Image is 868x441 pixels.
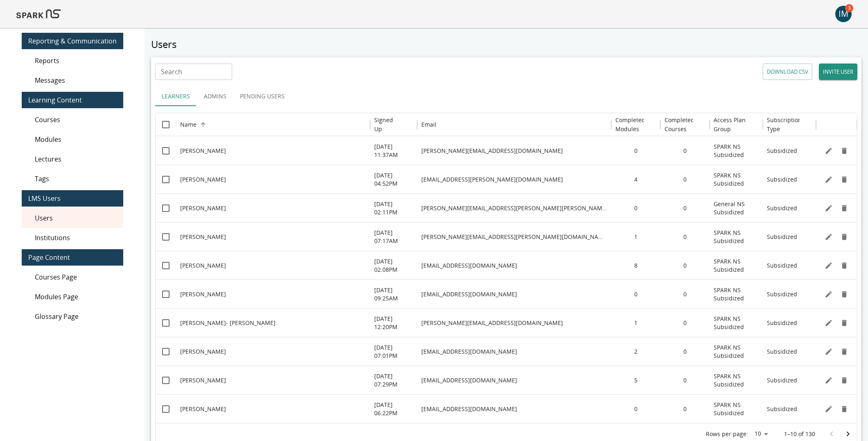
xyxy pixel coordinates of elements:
svg: Edit [825,204,833,212]
div: 0 [660,136,710,165]
p: [DATE] 11:37AM [374,143,413,159]
button: Edit [823,202,835,214]
div: 0 [611,136,660,165]
h5: Users [151,38,861,51]
svg: Edit [825,376,833,384]
h6: Signed Up [374,116,401,134]
p: [PERSON_NAME] [180,204,226,212]
span: Messages [35,75,117,85]
p: Rows per page: [706,430,748,438]
svg: Remove [840,405,848,413]
button: Download CSV [763,64,812,80]
button: Delete [838,346,850,358]
p: Subsidized [767,405,797,413]
div: Reporting & Communication [22,33,123,49]
div: Name [180,120,197,128]
svg: Remove [840,204,848,212]
div: adriana.ann.garcia+generallearner@gmail.com [417,193,611,222]
button: Learners [155,86,197,106]
p: SPARK NS Subsidized [714,143,759,159]
h6: Subscription Type [767,116,802,134]
svg: Edit [825,147,833,155]
svg: Remove [840,175,848,184]
div: amandajmlin@gmail.com [417,394,611,423]
div: 0 [660,337,710,366]
button: Delete [838,259,850,272]
button: Edit [823,259,835,272]
img: Logo of SPARK at Stanford [16,4,61,24]
button: Sort [800,119,812,130]
p: [DATE] 02:11PM [374,200,413,216]
div: 0 [611,193,660,222]
button: Delete [838,288,850,300]
svg: Remove [840,290,848,298]
div: LMS Users [22,190,123,207]
p: SPARK NS Subsidized [714,286,759,302]
div: user types [155,86,857,106]
button: Delete [838,202,850,214]
button: Delete [838,374,850,386]
svg: Remove [840,319,848,327]
div: achim.klug@cuanschutz.edu [417,165,611,193]
span: Reporting & Communication [28,36,117,46]
span: Courses [35,115,117,125]
svg: Remove [840,233,848,241]
p: [DATE] 06:22PM [374,401,413,417]
div: 0 [660,308,710,337]
button: Edit [823,288,835,300]
div: 0 [660,280,710,308]
p: SPARK NS Subsidized [714,401,759,417]
div: 0 [660,222,710,251]
div: 0 [611,280,660,308]
p: [PERSON_NAME] [180,348,226,356]
p: Subsidized [767,290,797,298]
svg: Edit [825,348,833,356]
div: 4 [611,165,660,193]
svg: Edit [825,319,833,327]
p: [DATE] 02:08PM [374,257,413,274]
button: Delete [838,173,850,186]
div: 5 [611,366,660,394]
p: SPARK NS Subsidized [714,257,759,274]
p: [DATE] 07:01PM [374,343,413,360]
button: Edit [823,231,835,243]
svg: Edit [825,175,833,184]
div: 0 [660,165,710,193]
p: Subsidized [767,204,797,212]
span: Reports [35,56,117,66]
p: [DATE] 12:20PM [374,315,413,331]
p: Subsidized [767,233,797,241]
div: Messages [22,70,123,90]
button: Delete [838,317,850,329]
div: 1 [611,222,660,251]
h6: Completed Courses [665,116,694,134]
button: Sort [402,119,413,130]
div: 0 [660,193,710,222]
div: Lectures [22,149,123,169]
div: IM [835,6,852,22]
button: Edit [823,317,835,329]
button: account of current user [835,6,852,22]
p: [DATE] 04:52PM [374,171,413,188]
div: 0 [660,251,710,280]
p: [PERSON_NAME] [180,147,226,155]
span: LMS Users [28,193,117,203]
p: [PERSON_NAME] [180,233,226,241]
p: 1–10 of 130 [784,430,815,438]
p: SPARK NS Subsidized [714,343,759,360]
button: Admins [197,86,233,106]
svg: Remove [840,261,848,270]
div: Reports [22,51,123,70]
div: ack4001@med.cornell.edu [417,280,611,308]
button: Delete [838,403,850,415]
button: Sort [645,119,656,130]
p: [PERSON_NAME] [180,290,226,298]
span: Tags [35,174,117,184]
p: [PERSON_NAME] [180,405,226,413]
div: Users [22,208,123,228]
p: SPARK NS Subsidized [714,229,759,245]
p: [DATE] 07:17AM [374,229,413,245]
div: alex.vendola@nih.gov [417,222,611,251]
span: Glossary Page [35,311,117,321]
div: Institutions [22,228,123,248]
